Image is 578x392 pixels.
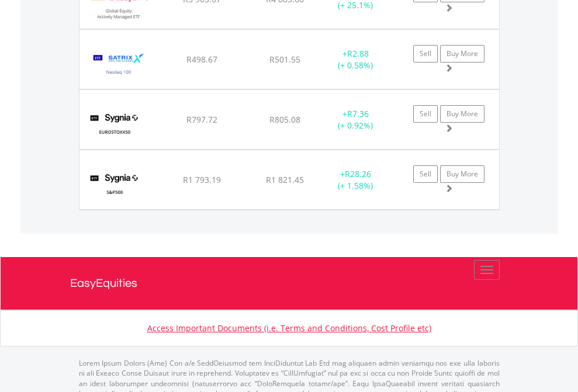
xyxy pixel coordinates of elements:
[440,45,484,63] a: Buy More
[85,165,144,206] img: TFSA.SYG500.png
[319,108,392,131] div: + (+ 0.92%)
[440,105,484,123] a: Buy More
[413,165,438,183] a: Sell
[319,48,392,71] div: + (+ 0.58%)
[347,48,369,59] span: R2.88
[413,45,438,63] a: Sell
[319,168,392,192] div: + (+ 1.58%)
[413,105,438,123] a: Sell
[347,108,369,119] span: R7.36
[183,174,221,185] span: R1 793.19
[85,105,144,146] img: TFSA.SYGEU.png
[147,322,431,334] a: Access Important Documents (i.e. Terms and Conditions, Cost Profile etc)
[186,114,217,125] span: R797.72
[269,114,300,125] span: R805.08
[440,165,484,183] a: Buy More
[70,257,508,310] a: EasyEquities
[266,174,304,185] span: R1 821.45
[269,54,300,65] span: R501.55
[186,54,217,65] span: R498.67
[85,44,153,86] img: TFSA.STXNDQ.png
[345,168,371,179] span: R28.26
